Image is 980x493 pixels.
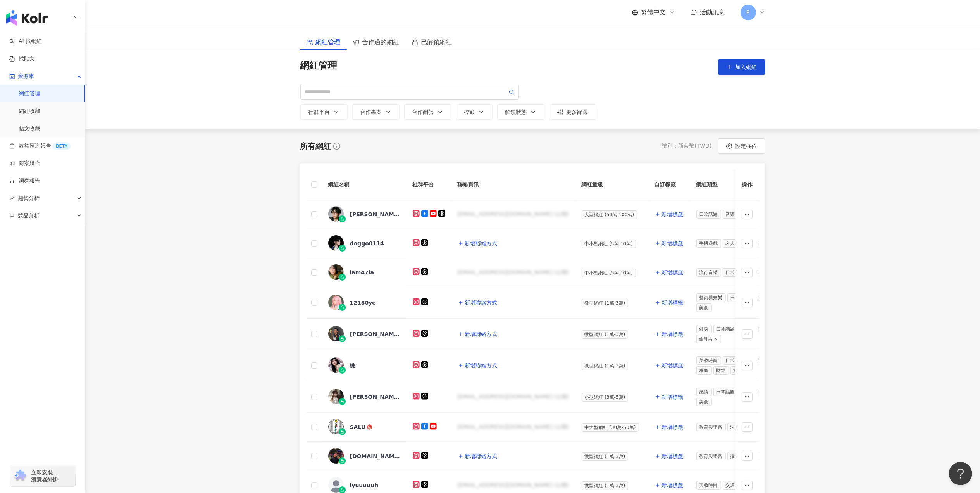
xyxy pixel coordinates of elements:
[350,423,366,431] div: SALU
[736,169,759,200] th: 操作
[328,357,344,373] img: KOL Avatar
[18,67,34,85] span: 資源庫
[582,393,629,402] span: 小型網紅 (3萬-5萬)
[19,90,40,98] a: 網紅管理
[316,37,341,47] span: 網紅管理
[458,393,569,401] div: [EMAIL_ADDRESS][DOMAIN_NAME] (公開)
[328,326,344,341] img: KOL Avatar
[404,104,451,120] button: 合作酬勞
[9,177,40,185] a: 洞察報告
[654,477,684,493] button: 新增標籤
[713,366,729,375] span: 財經
[654,448,684,464] button: 新增標籤
[723,210,738,219] span: 音樂
[662,394,684,400] span: 新增標籤
[557,109,588,115] div: 更多篩選
[575,169,648,200] th: 網紅量級
[662,453,684,459] span: 新增標籤
[328,477,344,493] img: KOL Avatar
[322,169,406,200] th: 網紅名稱
[458,269,569,276] div: [EMAIL_ADDRESS][DOMAIN_NAME] (公開)
[465,300,498,306] span: 新增聯絡方式
[352,104,400,120] button: 合作專案
[654,265,684,280] button: 新增標籤
[421,37,452,47] span: 已解鎖網紅
[718,138,765,154] button: 設定欄位
[308,109,339,115] div: 社群平台
[654,358,684,373] button: 新增標籤
[730,366,746,375] span: 旅遊
[328,295,344,310] img: KOL Avatar
[19,125,40,133] a: 貼文收藏
[350,240,384,247] div: doggo0114
[328,264,344,280] img: KOL Avatar
[696,325,712,333] span: 健身
[350,299,376,307] div: 12180ye
[696,293,726,302] span: 藝術與娛樂
[696,335,721,343] span: 命理占卜
[350,269,374,276] div: iam47la
[465,331,498,337] span: 新增聯絡方式
[465,362,498,369] span: 新增聯絡方式
[690,169,799,200] th: 網紅類型
[718,59,765,75] button: 加入網紅
[350,362,355,369] div: 桃
[549,104,596,120] button: 更多篩選
[582,299,629,307] span: 微型網紅 (1萬-3萬)
[300,141,331,152] div: 所有網紅
[662,424,684,430] span: 新增標籤
[723,239,747,248] span: 名人動態
[723,268,747,277] span: 日常話題
[9,142,71,150] a: 效益預測報告BETA
[654,236,684,251] button: 新增標籤
[696,398,712,406] span: 美食
[582,330,629,339] span: 微型網紅 (1萬-3萬)
[362,37,400,47] span: 合作過的網紅
[458,448,498,464] button: 新增聯絡方式
[582,240,636,248] span: 中小型網紅 (5萬-10萬)
[696,210,721,219] span: 日常話題
[654,295,684,310] button: 新增標籤
[350,481,379,489] div: lyuuuuuh
[465,453,498,459] span: 新增聯絡方式
[328,389,344,404] img: KOL Avatar
[9,55,35,63] a: 找貼文
[735,64,757,70] span: 加入網紅
[456,104,493,120] button: 標籤
[662,300,684,306] span: 新增標籤
[696,268,721,277] span: 流行音樂
[723,481,747,490] span: 交通工具
[696,388,712,396] span: 感情
[696,452,726,460] span: 教育與學習
[582,452,629,461] span: 微型網紅 (1萬-3萬)
[328,448,344,464] img: KOL Avatar
[723,356,747,365] span: 日常話題
[300,104,348,120] button: 社群平台
[662,211,684,217] span: 新增標籤
[9,38,42,45] a: searchAI 找網紅
[458,358,498,373] button: 新增聯絡方式
[328,419,344,434] img: KOL Avatar
[582,210,637,219] span: 大型網紅 (50萬-100萬)
[9,160,40,167] a: 商案媒合
[662,331,684,337] span: 新增標籤
[648,169,690,200] th: 自訂標籤
[19,107,40,115] a: 網紅收藏
[696,423,726,431] span: 教育與學習
[700,9,725,16] span: 活動訊息
[505,109,536,115] div: 解鎖狀態
[458,423,569,431] div: [EMAIL_ADDRESS][DOMAIN_NAME] (公開)
[464,109,484,115] div: 標籤
[458,236,498,251] button: 新增聯絡方式
[654,326,684,342] button: 新增標籤
[654,389,684,405] button: 新增標籤
[582,423,639,432] span: 中大型網紅 (30萬-50萬)
[350,452,400,460] div: [DOMAIN_NAME]
[662,269,684,276] span: 新增標籤
[12,470,28,482] img: chrome extension
[497,104,544,120] button: 解鎖狀態
[727,452,743,460] span: 攝影
[746,8,749,17] span: P
[641,8,666,17] span: 繁體中文
[458,210,569,218] div: [EMAIL_ADDRESS][DOMAIN_NAME] (公開)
